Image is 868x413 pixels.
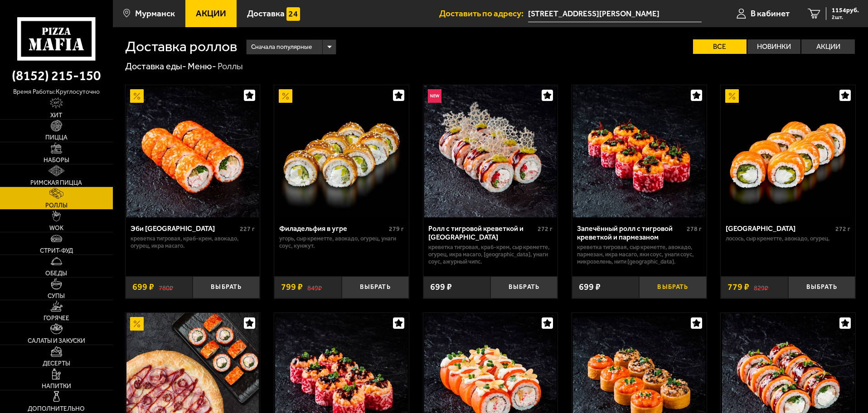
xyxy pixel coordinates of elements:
[538,225,553,233] span: 272 г
[639,276,706,298] button: Выбрать
[45,270,67,277] span: Обеды
[28,406,85,412] span: Дополнительно
[423,85,558,217] a: НовинкаРолл с тигровой креветкой и Гуакамоле
[218,61,243,72] div: Роллы
[131,224,238,233] div: Эби [GEOGRAPHIC_DATA]
[48,293,65,299] span: Супы
[835,225,850,233] span: 272 г
[832,14,859,20] span: 2 шт.
[251,38,312,56] span: Сначала популярные
[286,7,300,21] img: 15daf4d41897b9f0e9f617042186c801.svg
[832,7,859,14] span: 1154 руб.
[721,85,855,217] a: АкционныйФиладельфия
[577,224,684,241] div: Запечённый ролл с тигровой креветкой и пармезаном
[307,283,322,292] s: 849 ₽
[693,39,747,54] label: Все
[747,39,801,54] label: Новинки
[28,338,85,344] span: Салаты и закуски
[135,9,175,18] span: Мурманск
[754,283,768,292] s: 829 ₽
[687,225,702,233] span: 278 г
[722,85,854,217] img: Филадельфия
[43,360,70,367] span: Десерты
[279,235,404,250] p: угорь, Сыр креметте, авокадо, огурец, унаги соус, кунжут.
[528,5,702,22] span: улица Зои Космодемьянской, 16
[428,89,441,103] img: Новинка
[188,61,216,72] a: Меню-
[274,85,409,217] a: АкционныйФиладельфия в угре
[126,85,260,217] a: АкционныйЭби Калифорния
[126,85,259,217] img: Эби Калифорния
[428,244,553,265] p: креветка тигровая, краб-крем, Сыр креметте, огурец, икра масаго, [GEOGRAPHIC_DATA], унаги соус, а...
[579,283,601,292] span: 699 ₽
[50,112,62,119] span: Хит
[751,9,790,18] span: В кабинет
[275,85,407,217] img: Филадельфия в угре
[281,283,303,292] span: 799 ₽
[528,5,702,22] input: Ваш адрес доставки
[44,315,69,322] span: Горячее
[428,224,536,241] div: Ролл с тигровой креветкой и [GEOGRAPHIC_DATA]
[132,283,154,292] span: 699 ₽
[727,283,749,292] span: 779 ₽
[490,276,558,298] button: Выбрать
[196,9,226,18] span: Акции
[42,383,71,389] span: Напитки
[131,235,255,250] p: креветка тигровая, краб-крем, авокадо, огурец, икра масаго.
[788,276,855,298] button: Выбрать
[726,224,833,233] div: [GEOGRAPHIC_DATA]
[725,89,739,103] img: Акционный
[193,276,260,298] button: Выбрать
[45,134,68,141] span: Пицца
[30,180,82,186] span: Римская пицца
[45,202,68,209] span: Роллы
[572,85,707,217] a: Запечённый ролл с тигровой креветкой и пармезаном
[40,248,73,254] span: Стрит-фуд
[125,61,186,72] a: Доставка еды-
[342,276,409,298] button: Выбрать
[726,235,850,242] p: лосось, Сыр креметте, авокадо, огурец.
[240,225,255,233] span: 227 г
[279,89,292,103] img: Акционный
[424,85,557,217] img: Ролл с тигровой креветкой и Гуакамоле
[125,39,237,54] h1: Доставка роллов
[439,9,528,18] span: Доставить по адресу:
[577,244,702,265] p: креветка тигровая, Сыр креметте, авокадо, пармезан, икра масаго, яки соус, унаги соус, микрозелен...
[430,283,452,292] span: 699 ₽
[801,39,855,54] label: Акции
[389,225,404,233] span: 279 г
[247,9,285,18] span: Доставка
[573,85,705,217] img: Запечённый ролл с тигровой креветкой и пармезаном
[279,224,387,233] div: Филадельфия в угре
[49,225,63,231] span: WOK
[130,317,144,331] img: Акционный
[44,157,69,163] span: Наборы
[159,283,173,292] s: 780 ₽
[130,89,144,103] img: Акционный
